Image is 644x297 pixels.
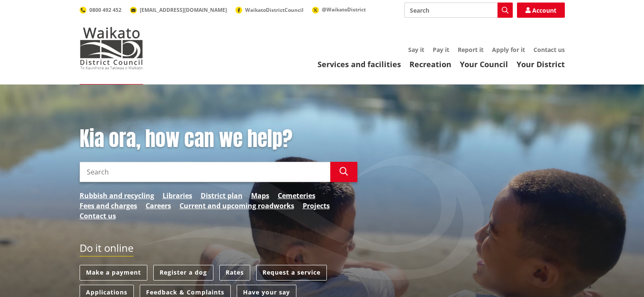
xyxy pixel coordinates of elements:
a: Account [517,3,565,18]
a: 0800 492 452 [80,6,122,14]
span: 0800 492 452 [89,6,122,14]
a: Careers [146,201,171,211]
a: Apply for it [492,46,525,54]
a: Register a dog [153,265,213,281]
input: Search input [80,162,330,182]
a: Make a payment [80,265,147,281]
a: @WaikatoDistrict [312,6,366,13]
a: Contact us [80,211,116,221]
span: WaikatoDistrictCouncil [245,6,304,14]
a: Libraries [163,191,192,201]
a: Rubbish and recycling [80,191,154,201]
a: Cemeteries [278,191,315,201]
a: Services and facilities [318,59,401,69]
a: Recreation [409,59,451,69]
a: Your Council [460,59,508,69]
a: [EMAIL_ADDRESS][DOMAIN_NAME] [130,6,227,14]
a: Maps [251,191,269,201]
h1: Kia ora, how can we help? [80,127,357,151]
input: Search input [404,3,513,18]
a: WaikatoDistrictCouncil [235,6,304,14]
a: Projects [303,201,330,211]
a: Current and upcoming roadworks [180,201,294,211]
a: Rates [219,265,250,281]
img: Waikato District Council - Te Kaunihera aa Takiwaa o Waikato [80,27,143,69]
a: Contact us [533,46,565,54]
span: @WaikatoDistrict [322,6,366,13]
a: Request a service [256,265,327,281]
a: Say it [408,46,424,54]
a: Pay it [433,46,449,54]
h2: Do it online [80,242,133,257]
span: [EMAIL_ADDRESS][DOMAIN_NAME] [140,6,227,14]
a: Report it [458,46,484,54]
a: Fees and charges [80,201,137,211]
a: District plan [201,191,243,201]
a: Your District [517,59,565,69]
